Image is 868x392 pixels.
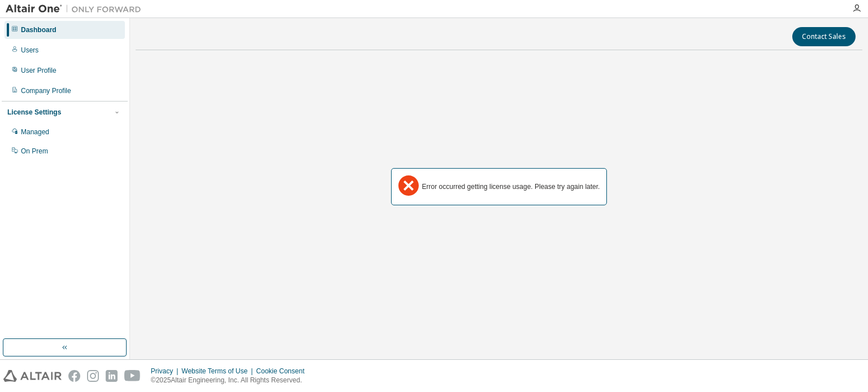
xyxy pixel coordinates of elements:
[21,127,49,136] div: Managed
[124,370,141,382] img: youtube.svg
[106,370,118,382] img: linkedin.svg
[151,376,311,385] p: © 2025 Altair Engineering, Inc. All Rights Reserved.
[21,147,48,156] div: On Prem
[7,108,61,117] div: License Settings
[3,370,62,382] img: altair_logo.svg
[21,46,38,55] div: Users
[151,367,181,376] div: Privacy
[87,370,99,382] img: instagram.svg
[6,3,147,15] img: Altair One
[256,367,311,376] div: Cookie Consent
[181,367,256,376] div: Website Terms of Use
[68,370,80,382] img: facebook.svg
[422,182,600,191] div: Error occurred getting license usage. Please try again later.
[792,27,856,46] button: Contact Sales
[21,25,57,34] div: Dashboard
[21,86,71,95] div: Company Profile
[21,66,57,75] div: User Profile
